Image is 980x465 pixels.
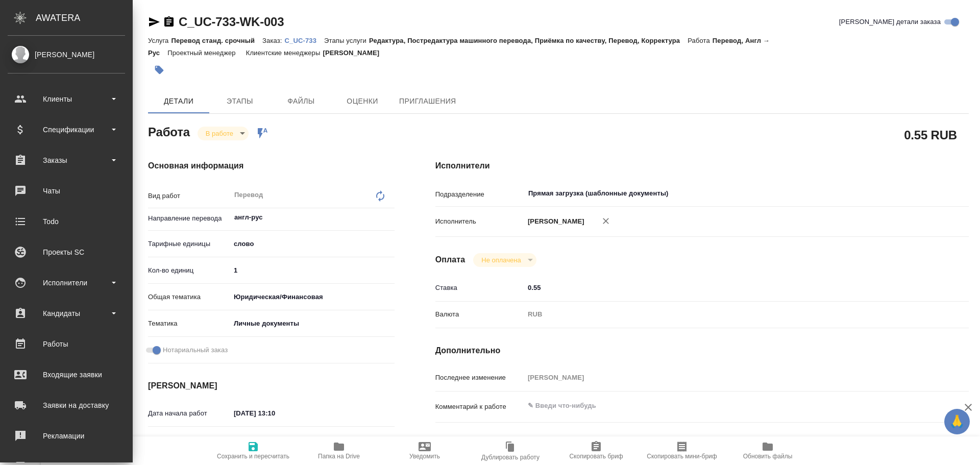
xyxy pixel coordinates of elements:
span: Этапы [215,95,264,108]
button: Скопировать мини-бриф [639,436,725,465]
h2: 0.55 RUB [904,126,957,143]
a: Todo [3,209,130,234]
div: Todo [8,214,125,229]
button: Open [389,216,391,218]
div: Чаты [8,183,125,199]
a: Чаты [3,178,130,204]
span: Детали [154,95,203,108]
div: Личные документы [230,315,395,332]
input: Пустое поле [230,435,320,450]
button: Уведомить [382,436,468,465]
button: 🙏 [944,409,970,434]
button: Скопировать ссылку [163,16,175,28]
div: В работе [473,253,536,267]
div: Проекты SC [8,244,125,260]
a: Рекламации [3,423,130,449]
h4: [PERSON_NAME] [148,380,395,392]
span: Уведомить [409,453,440,460]
span: Сохранить и пересчитать [217,453,289,460]
button: Добавить тэг [148,59,170,81]
span: Скопировать бриф [569,453,623,460]
button: Дублировать работу [468,436,553,465]
p: Вид работ [148,191,230,201]
p: Подразделение [435,189,524,200]
div: Исполнители [8,275,125,290]
a: Проекты SC [3,239,130,265]
span: [PERSON_NAME] детали заказа [839,17,941,27]
span: 🙏 [948,411,966,432]
p: Перевод станд. срочный [171,37,262,44]
p: Исполнитель [435,216,524,227]
div: Клиенты [8,91,125,107]
button: Не оплачена [478,256,524,264]
div: [PERSON_NAME] [8,49,125,60]
button: Удалить исполнителя [595,210,617,232]
button: Обновить файлы [725,436,811,465]
input: ✎ Введи что-нибудь [230,263,395,278]
p: Общая тематика [148,292,230,302]
div: Рекламации [8,428,125,444]
p: Кол-во единиц [148,265,230,276]
h4: Дополнительно [435,345,969,357]
p: [PERSON_NAME] [524,216,584,227]
p: Клиентские менеджеры [246,49,323,57]
span: Скопировать мини-бриф [647,453,717,460]
p: Работа [688,37,713,44]
h4: Основная информация [148,160,395,172]
p: Тематика [148,319,230,329]
p: Направление перевода [148,213,230,224]
p: Услуга [148,37,171,44]
span: Файлы [277,95,326,108]
p: Проектный менеджер [167,49,238,57]
p: [PERSON_NAME] [323,49,387,57]
a: Заявки на доставку [3,393,130,418]
p: Этапы услуги [324,37,369,44]
h4: Оплата [435,254,465,266]
input: ✎ Введи что-нибудь [524,280,924,295]
p: Валюта [435,309,524,320]
div: Спецификации [8,122,125,137]
button: Скопировать ссылку для ЯМессенджера [148,16,160,28]
a: Работы [3,331,130,357]
div: Юридическая/Финансовая [230,288,395,306]
p: Заказ: [262,37,284,44]
span: Папка на Drive [318,453,360,460]
h4: Исполнители [435,160,969,172]
a: Входящие заявки [3,362,130,387]
button: В работе [203,129,236,138]
input: ✎ Введи что-нибудь [230,406,320,421]
p: Дата начала работ [148,408,230,419]
span: Нотариальный заказ [163,345,228,355]
div: В работе [198,127,249,140]
div: Заказы [8,153,125,168]
span: Оценки [338,95,387,108]
button: Папка на Drive [296,436,382,465]
div: RUB [524,306,924,323]
button: Сохранить и пересчитать [210,436,296,465]
p: C_UC-733 [285,37,325,44]
p: Комментарий к работе [435,402,524,412]
a: C_UC-733 [285,36,325,44]
div: Заявки на доставку [8,398,125,413]
div: Входящие заявки [8,367,125,382]
div: Кандидаты [8,306,125,321]
input: Пустое поле [524,370,924,385]
div: слово [230,235,395,253]
p: Последнее изменение [435,373,524,383]
p: Редактура, Постредактура машинного перевода, Приёмка по качеству, Перевод, Корректура [369,37,688,44]
div: AWATERA [36,8,133,28]
button: Скопировать бриф [553,436,639,465]
span: Дублировать работу [481,454,540,461]
button: Open [919,192,921,194]
p: Тарифные единицы [148,239,230,249]
div: Работы [8,336,125,352]
span: Обновить файлы [743,453,793,460]
span: Приглашения [399,95,456,108]
p: Ставка [435,283,524,293]
a: C_UC-733-WK-003 [179,15,284,29]
h2: Работа [148,122,190,140]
